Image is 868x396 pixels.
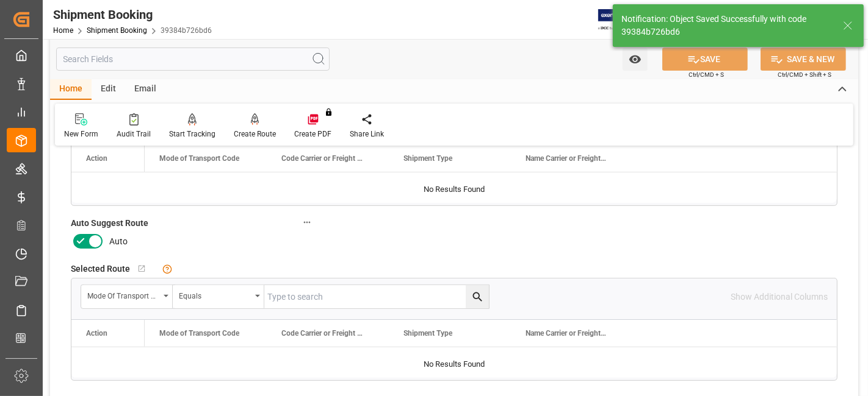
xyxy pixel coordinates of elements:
button: Auto Suggest Route [299,214,315,230]
button: search button [466,285,489,308]
div: Email [125,79,165,100]
div: Notification: Object Saved Successfully with code 39384b726bd6 [621,13,831,38]
span: Auto Suggest Route [71,217,148,230]
button: open menu [623,48,648,71]
img: Exertis%20JAM%20-%20Email%20Logo.jpg_1722504956.jpg [598,9,640,30]
input: Search Fields [56,48,330,71]
a: Shipment Booking [87,26,147,35]
span: Shipment Type [403,329,452,338]
a: Home [53,26,73,35]
span: Name Carrier or Freight Forwarder [526,154,607,163]
div: New Form [64,129,98,140]
div: Action [86,329,107,338]
span: Code Carrier or Freight Forwarder [281,329,363,338]
span: Ctrl/CMD + Shift + S [778,70,831,79]
span: Selected Route [71,263,130,275]
div: Start Tracking [169,129,215,140]
div: Audit Trail [117,129,151,140]
div: Mode of Transport Code [87,288,159,302]
div: Create Route [234,129,276,140]
div: Shipment Booking [53,5,212,24]
span: Mode of Transport Code [159,329,239,338]
span: Ctrl/CMD + S [689,70,724,79]
div: Action [86,154,107,163]
span: Name Carrier or Freight Forwarder [526,329,607,338]
span: Code Carrier or Freight Forwarder [281,154,363,163]
button: open menu [173,285,264,308]
div: Share Link [350,129,384,140]
div: Edit [92,79,125,100]
button: SAVE & NEW [761,48,846,71]
button: SAVE [662,48,748,71]
span: Mode of Transport Code [159,154,239,163]
div: Home [50,79,92,100]
input: Type to search [264,285,489,308]
span: Auto [109,235,128,248]
span: Shipment Type [403,154,452,163]
div: Equals [179,288,251,302]
button: open menu [81,285,173,308]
